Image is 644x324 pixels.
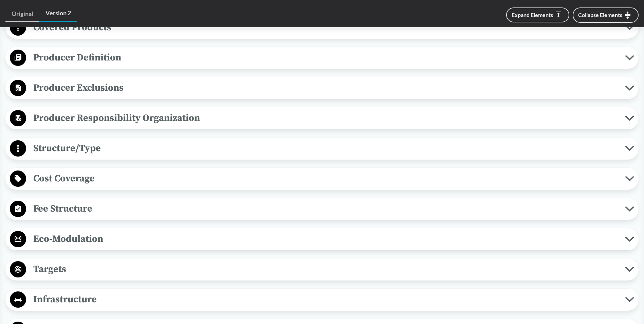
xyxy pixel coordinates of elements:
span: Producer Responsibility Organization [26,110,625,126]
button: Producer Responsibility Organization [8,110,636,127]
span: Fee Structure [26,201,625,216]
span: Infrastructure [26,292,625,307]
button: Cost Coverage [8,170,636,187]
span: Eco-Modulation [26,231,625,247]
span: Producer Definition [26,50,625,65]
button: Expand Elements [506,7,569,22]
button: Producer Exclusions [8,79,636,97]
button: Fee Structure [8,200,636,218]
a: Original [5,6,39,22]
button: Targets [8,261,636,278]
button: Producer Definition [8,49,636,67]
button: Collapse Elements [573,7,639,23]
span: Structure/Type [26,141,625,156]
span: Targets [26,262,625,277]
span: Covered Products [26,20,625,35]
span: Producer Exclusions [26,80,625,95]
button: Infrastructure [8,291,636,308]
button: Structure/Type [8,140,636,157]
a: Version 2 [39,5,77,22]
button: Covered Products [8,19,636,36]
span: Cost Coverage [26,171,625,186]
button: Eco-Modulation [8,231,636,248]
